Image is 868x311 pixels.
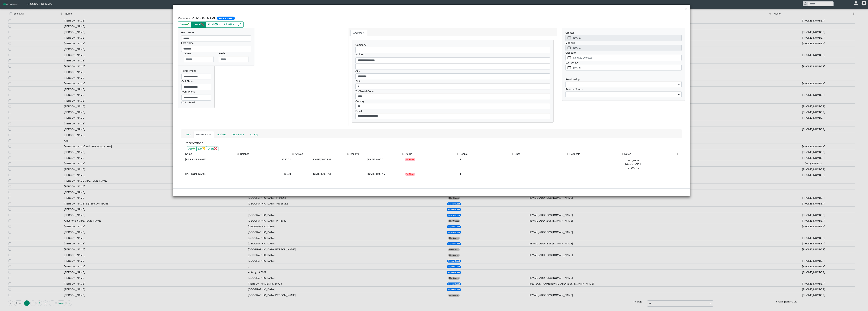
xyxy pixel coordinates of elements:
h6: Cell Phone [181,80,211,83]
a: Activity [247,131,261,138]
div: Requests [569,152,621,156]
h6: First Name [181,31,251,34]
svg: x [214,147,217,150]
h6: Home Phone [181,69,211,72]
label: No Mask [185,101,195,104]
div: Arrives [295,152,347,156]
label: [DATE] [573,65,681,71]
td: 1 [459,157,514,171]
td: [PERSON_NAME] [185,171,239,177]
a: Reservations [194,131,214,138]
label: No date selected [573,55,681,61]
div: [DATE] 5:00 PM [295,158,348,161]
svg: pencil square [202,147,205,150]
div: $0.00 [240,172,293,176]
svg: arrows angle expand [238,23,241,26]
button: Emailenvelope fill [206,22,222,28]
div: [DATE] 8:00 AM [350,172,403,176]
div: one guy for [GEOGRAPHIC_DATA], asigned to [GEOGRAPHIC_DATA] [624,158,642,170]
div: Created Modified Call back Last contact [562,28,685,74]
h6: Prefix: [219,52,248,55]
h6: Last Name [181,41,251,45]
a: Documents [229,131,247,138]
button: calendar [566,55,573,61]
div: Relationship Referral Source [562,74,685,101]
svg: x [201,23,204,26]
a: Address 1 [350,30,367,37]
div: Balance [240,152,292,156]
span: RepeatGuest [217,17,235,20]
svg: calendar [568,66,571,69]
div: Status [405,152,457,156]
td: [PERSON_NAME] [185,157,239,171]
div: Departs [350,152,402,156]
h5: Reservations [185,141,203,145]
h6: Work Phone [181,90,211,93]
div: Units [514,152,566,156]
button: Cancelx [191,22,206,28]
div: Notes [624,152,676,156]
svg: calendar [568,56,571,59]
button: Editpencil square [197,146,206,151]
svg: plus [192,147,195,150]
div: [DATE] 5:00 PM [295,172,348,176]
h5: Person - [PERSON_NAME] [178,16,429,20]
button: Deletex [206,146,218,151]
div: People [460,152,511,156]
button: Savecheck [178,22,191,28]
td: 1 [459,171,514,177]
button: Printprinter fill [222,22,236,28]
h6: Others [184,52,214,55]
div: Name [185,152,237,156]
div: [DATE] 8:00 AM [350,158,403,161]
div: $756.02 [240,158,293,161]
button: Close [683,5,690,14]
h6: Address [355,53,550,56]
svg: check [186,23,189,26]
button: arrows angle expand [236,22,244,28]
a: Invoices [214,131,229,138]
button: Addplus [187,146,197,151]
div: Company City State Zip/Postal Code Country Email [352,40,553,122]
button: calendar [566,65,573,71]
svg: envelope fill [215,23,218,26]
a: Misc [183,131,194,138]
svg: printer fill [229,23,232,26]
